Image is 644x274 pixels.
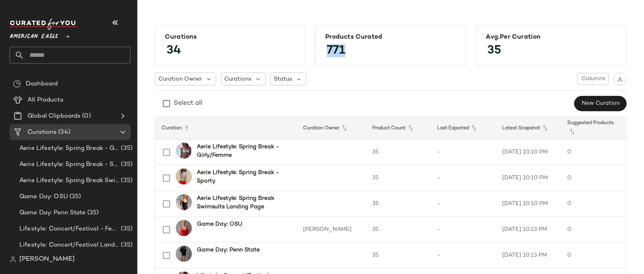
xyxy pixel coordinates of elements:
th: Curation [155,117,297,139]
th: Curation Owner [297,117,366,139]
span: Columns [581,76,605,82]
td: 35 [366,139,431,165]
td: - [431,217,496,243]
span: Status [274,75,292,83]
td: 0 [561,139,626,165]
span: Game Day: Penn State [19,208,86,218]
span: Aerie Lifestyle: Spring Break Swimsuits Landing Page [19,176,119,185]
td: 0 [561,243,626,268]
td: 0 [561,165,626,191]
span: (35) [119,241,133,250]
td: - [431,191,496,217]
img: 5494_3646_012_of [176,168,192,185]
span: (35) [119,144,133,153]
td: [PERSON_NAME] [297,217,366,243]
div: Select all [174,99,202,108]
td: 0 [561,217,626,243]
span: (0) [80,112,90,121]
span: Game Day: OSU [19,192,68,201]
img: svg%3e [13,80,21,88]
span: Global Clipboards [27,112,80,121]
img: svg%3e [617,76,623,82]
span: (35) [119,160,133,169]
td: 0 [561,191,626,217]
span: Curations [27,128,57,137]
td: [DATE] 10:10 PM [496,165,561,191]
span: Curations [225,75,252,83]
td: - [431,243,496,268]
span: (35) [68,192,81,201]
span: Dashboard [26,79,58,89]
span: All Products [27,95,63,105]
td: - [431,165,496,191]
span: Curation Owner [158,75,202,83]
span: 34 [158,36,189,65]
div: Curations [165,33,295,41]
span: 771 [319,36,354,65]
img: 0751_6009_073_of [176,194,192,210]
img: 1457_2460_410_of [176,246,192,262]
span: [PERSON_NAME] [19,255,75,264]
button: Columns [577,73,609,85]
span: New Curation [581,100,620,107]
span: (35) [86,208,99,218]
th: Latest Snapshot [496,117,561,139]
td: [DATE] 10:13 PM [496,243,561,268]
span: (35) [119,224,133,234]
b: Game Day: OSU [197,220,242,228]
b: Aerie Lifestyle: Spring Break - Girly/Femme [197,143,287,160]
td: [DATE] 10:10 PM [496,139,561,165]
img: 2753_5769_461_of [176,143,192,159]
th: Product Count [366,117,431,139]
b: Aerie Lifestyle: Spring Break Swimsuits Landing Page [197,194,287,211]
div: Products Curated [325,33,456,41]
button: New Curation [575,96,627,111]
span: Aerie Lifestyle: Spring Break - Girly/Femme [19,144,119,153]
td: 35 [366,217,431,243]
span: (35) [119,176,133,185]
th: Last Exported [431,117,496,139]
td: 35 [366,191,431,217]
td: [DATE] 10:10 PM [496,191,561,217]
img: svg%3e [10,256,16,263]
img: cfy_white_logo.C9jOOHJF.svg [10,19,78,30]
span: 35 [480,36,510,65]
td: - [431,139,496,165]
span: Aerie Lifestyle: Spring Break - Sporty [19,160,119,169]
div: Avg.per Curation [486,33,617,41]
span: Lifestyle: Concert/Festival Landing Page [19,241,119,250]
img: 0358_6260_600_of [176,220,192,236]
span: American Eagle [10,27,58,42]
th: Suggested Products [561,117,626,139]
b: Aerie Lifestyle: Spring Break - Sporty [197,168,287,185]
span: Lifestyle: Concert/Festival - Femme [19,224,119,234]
td: 35 [366,243,431,268]
b: Game Day: Penn State [197,246,260,254]
td: [DATE] 10:13 PM [496,217,561,243]
span: (34) [57,128,70,137]
td: 35 [366,165,431,191]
